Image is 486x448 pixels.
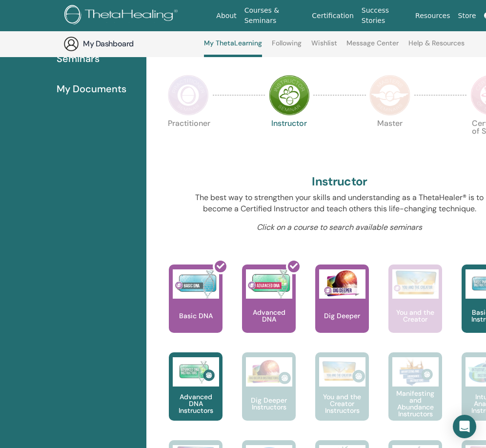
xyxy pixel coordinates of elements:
a: Message Center [346,39,399,55]
a: Dig Deeper Dig Deeper [315,265,369,352]
a: Success Stories [358,1,411,30]
a: My ThetaLearning [204,39,262,57]
img: Advanced DNA Instructors [173,357,219,387]
span: My Documents [57,81,126,96]
img: Dig Deeper [319,269,365,299]
h2: Instructor [312,175,367,189]
a: Resources [411,7,454,25]
a: Manifesting and Abundance Instructors Manifesting and Abundance Instructors [388,352,442,440]
img: Instructor [269,75,310,116]
p: Manifesting and Abundance Instructors [388,390,442,417]
a: You and the Creator You and the Creator [388,265,442,352]
p: Practitioner [168,120,209,161]
a: Help & Resources [408,39,465,55]
a: Advanced DNA Instructors Advanced DNA Instructors [169,352,223,440]
h3: My Dashboard [83,39,181,49]
a: Advanced DNA Advanced DNA [242,265,296,352]
img: Manifesting and Abundance Instructors [392,357,439,387]
p: Instructor [269,120,310,161]
p: Click on a course to search available seminars [195,222,485,233]
a: You and the Creator Instructors You and the Creator Instructors [315,352,369,440]
p: The best way to strengthen your skills and understanding as a ThetaHealer® is to become a Certifi... [195,192,485,214]
img: Master [369,75,410,116]
img: Advanced DNA [246,269,292,299]
img: You and the Creator [392,269,439,296]
a: Basic DNA Basic DNA [169,265,223,352]
a: Certification [308,7,357,25]
p: You and the Creator [388,309,442,323]
p: You and the Creator Instructors [315,393,369,414]
a: Following [272,39,302,55]
p: Dig Deeper Instructors [242,397,296,410]
img: logo.png [64,5,181,27]
img: You and the Creator Instructors [319,357,365,387]
div: Open Intercom Messenger [453,415,476,438]
p: Master [369,120,410,161]
a: About [212,7,240,25]
a: Dig Deeper Instructors Dig Deeper Instructors [242,352,296,440]
img: Practitioner [168,75,209,116]
p: Dig Deeper [320,312,364,319]
img: Dig Deeper Instructors [246,357,292,387]
a: Courses & Seminars [241,1,308,30]
a: Store [454,7,480,25]
img: Basic DNA [173,269,219,299]
a: Wishlist [311,39,337,55]
p: Advanced DNA [242,309,296,323]
p: Advanced DNA Instructors [169,393,223,414]
img: generic-user-icon.jpg [63,36,79,52]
